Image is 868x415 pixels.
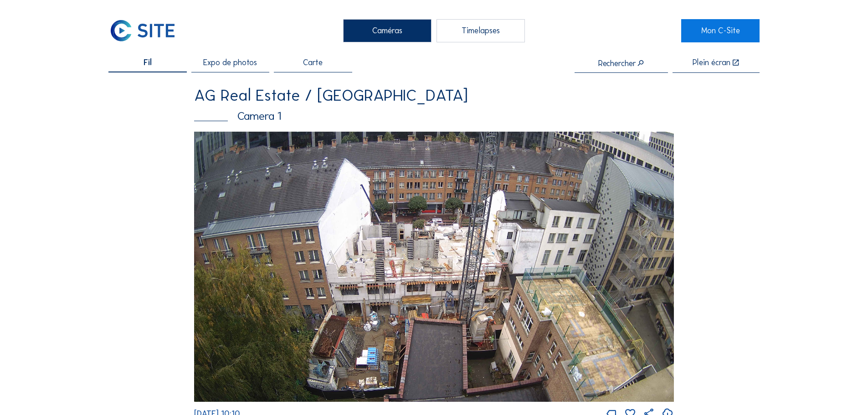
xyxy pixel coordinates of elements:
[144,59,152,67] span: Fil
[681,19,759,42] a: Mon C-Site
[194,132,674,402] img: Image
[194,87,674,103] div: AG Real Estate / [GEOGRAPHIC_DATA]
[203,59,257,67] span: Expo de photos
[303,59,323,67] span: Carte
[437,19,525,42] div: Timelapses
[108,19,186,42] a: C-SITE Logo
[108,19,177,42] img: C-SITE Logo
[194,111,674,122] div: Camera 1
[343,19,431,42] div: Caméras
[693,59,730,67] div: Plein écran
